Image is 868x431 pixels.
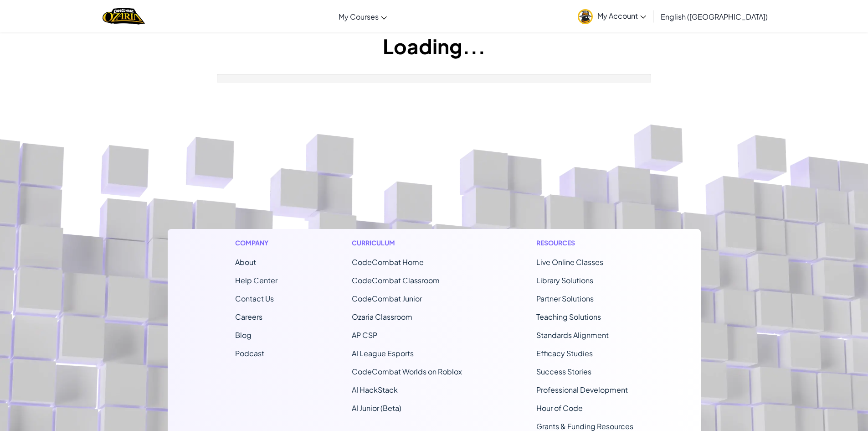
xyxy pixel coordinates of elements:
[352,294,422,303] a: CodeCombat Junior
[235,330,252,340] a: Blog
[235,294,274,303] span: Contact Us
[235,348,264,358] a: Podcast
[103,7,145,26] img: Home
[352,403,401,413] a: AI Junior (Beta)
[536,385,628,395] a: Professional Development
[573,2,651,31] a: My Account
[536,238,633,248] h1: Resources
[103,7,145,26] a: Ozaria by CodeCombat logo
[536,294,594,303] a: Partner Solutions
[352,257,424,267] span: CodeCombat Home
[536,367,591,376] a: Success Stories
[352,238,462,248] h1: Curriculum
[352,367,462,376] a: CodeCombat Worlds on Roblox
[352,330,377,340] a: AP CSP
[536,403,583,413] a: Hour of Code
[235,312,262,322] a: Careers
[235,275,277,285] a: Help Center
[661,12,768,21] span: English ([GEOGRAPHIC_DATA])
[536,312,601,322] a: Teaching Solutions
[352,312,412,322] a: Ozaria Classroom
[597,11,646,21] span: My Account
[536,348,593,358] a: Efficacy Studies
[536,275,593,285] a: Library Solutions
[235,257,256,267] a: About
[352,348,414,358] a: AI League Esports
[339,12,379,21] span: My Courses
[536,330,609,340] a: Standards Alignment
[352,275,440,285] a: CodeCombat Classroom
[536,257,603,267] a: Live Online Classes
[235,238,277,248] h1: Company
[536,421,633,431] a: Grants & Funding Resources
[578,9,593,24] img: avatar
[656,4,772,29] a: English ([GEOGRAPHIC_DATA])
[352,385,398,395] a: AI HackStack
[334,4,391,29] a: My Courses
